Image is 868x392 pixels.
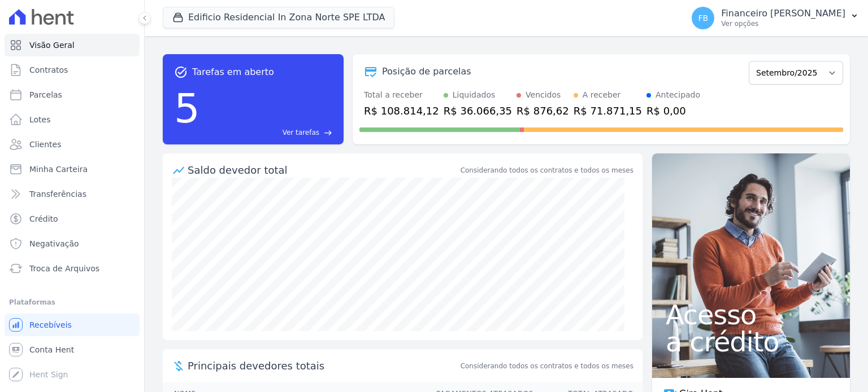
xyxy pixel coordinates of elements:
a: Crédito [5,208,140,230]
span: Recebíveis [29,319,72,331]
span: Minha Carteira [29,164,88,175]
div: R$ 36.066,35 [444,103,512,118]
span: Conta Hent [29,344,74,355]
div: Plataformas [9,296,135,309]
span: Negativação [29,238,79,249]
a: Contratos [5,59,140,81]
div: R$ 71.871,15 [574,103,642,118]
div: R$ 108.814,12 [364,103,439,118]
div: Vencidos [526,89,561,101]
div: Saldo devedor total [188,162,458,178]
a: Ver tarefas east [205,127,332,138]
span: Acesso [666,301,836,328]
span: Troca de Arquivos [29,263,99,274]
a: Recebíveis [5,314,140,336]
span: Visão Geral [29,39,75,51]
div: Considerando todos os contratos e todos os meses [461,165,633,175]
div: Total a receber [364,89,439,101]
span: Parcelas [29,89,62,100]
div: Antecipado [656,89,700,101]
a: Troca de Arquivos [5,257,140,280]
a: Visão Geral [5,34,140,56]
span: Principais devedores totais [188,358,458,373]
span: Clientes [29,139,61,150]
p: Ver opções [721,19,845,28]
span: Contratos [29,64,68,76]
span: Tarefas em aberto [192,65,274,79]
div: A receber [583,89,621,101]
span: Transferências [29,188,86,200]
div: 5 [174,79,200,138]
a: Transferências [5,183,140,205]
span: a crédito [666,328,836,355]
a: Clientes [5,133,140,156]
span: Considerando todos os contratos e todos os meses [461,361,633,371]
button: FB Financeiro [PERSON_NAME] Ver opções [683,2,868,34]
a: Conta Hent [5,338,140,361]
p: Financeiro [PERSON_NAME] [721,8,845,19]
a: Lotes [5,108,140,131]
a: Parcelas [5,83,140,106]
div: R$ 0,00 [646,103,700,118]
a: Negativação [5,232,140,255]
button: Edificio Residencial In Zona Norte SPE LTDA [163,7,394,28]
span: Crédito [29,213,58,224]
div: R$ 876,62 [517,103,569,118]
div: Posição de parcelas [382,65,471,78]
span: Lotes [29,114,51,125]
div: Liquidados [453,89,496,101]
a: Minha Carteira [5,158,140,180]
span: task_alt [174,65,188,79]
span: Ver tarefas [283,127,319,138]
span: east [324,129,332,137]
span: FB [698,14,708,22]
